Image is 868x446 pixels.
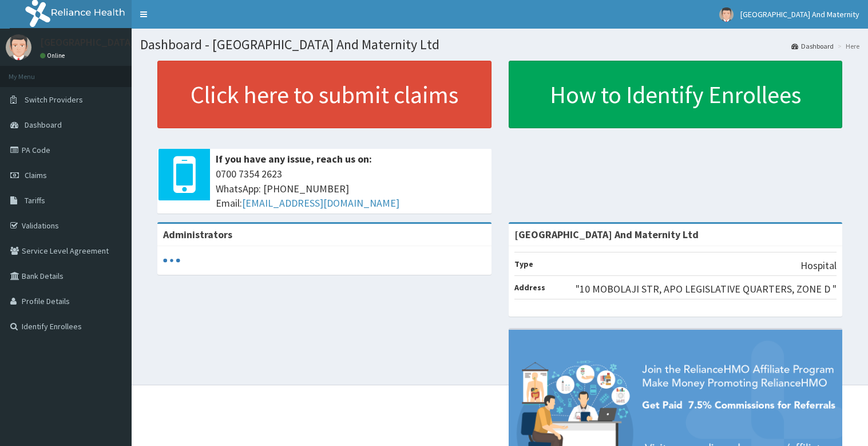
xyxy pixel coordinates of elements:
[576,282,837,297] p: "10 MOBOLAJI STR, APO LEGISLATIVE QUARTERS, ZONE D "
[6,34,31,60] img: User Image
[719,7,734,22] img: User Image
[740,9,859,19] span: [GEOGRAPHIC_DATA] And Maternity
[25,170,47,180] span: Claims
[140,37,859,52] h1: Dashboard - [GEOGRAPHIC_DATA] And Maternity Ltd
[40,52,68,60] a: Online
[835,41,859,51] li: Here
[25,120,62,130] span: Dashboard
[216,167,486,211] span: 0700 7354 2623 WhatsApp: [PHONE_NUMBER] Email:
[514,228,699,241] strong: [GEOGRAPHIC_DATA] And Maternity Ltd
[40,37,200,48] p: [GEOGRAPHIC_DATA] And Maternity
[25,195,45,206] span: Tariffs
[800,258,837,273] p: Hospital
[791,41,834,51] a: Dashboard
[514,259,533,269] b: Type
[242,196,399,210] a: [EMAIL_ADDRESS][DOMAIN_NAME]
[216,152,372,165] b: If you have any issue, reach us on:
[157,61,492,128] a: Click here to submit claims
[509,61,843,128] a: How to Identify Enrollees
[163,252,180,269] svg: audio-loading
[514,282,545,293] b: Address
[163,228,232,241] b: Administrators
[25,94,83,105] span: Switch Providers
